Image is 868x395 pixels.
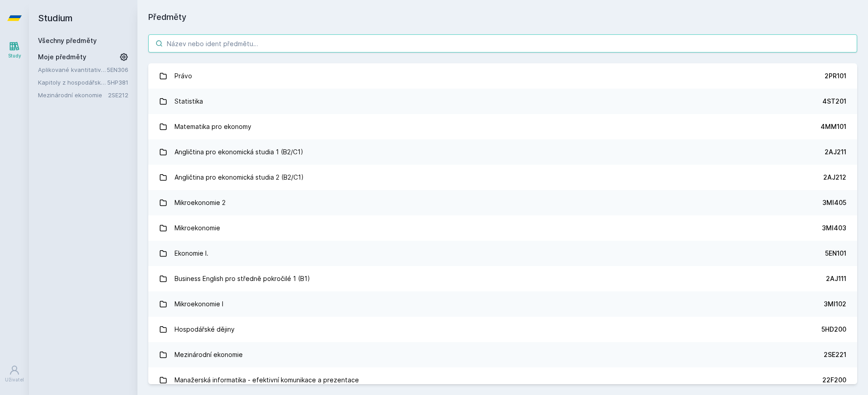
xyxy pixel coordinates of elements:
a: Mikroekonomie 2 3MI405 [148,190,857,215]
div: Mikroekonomie [175,219,220,237]
a: Všechny předměty [38,37,97,44]
div: Matematika pro ekonomy [175,118,251,136]
div: Business English pro středně pokročilé 1 (B1) [175,270,310,288]
a: Study [2,36,27,64]
a: 5EN306 [107,66,128,73]
div: Angličtina pro ekonomická studia 2 (B2/C1) [175,168,304,186]
span: Moje předměty [38,52,86,62]
a: Statistika 4ST201 [148,89,857,114]
a: 5HP381 [107,79,128,86]
input: Název nebo ident předmětu… [148,34,857,52]
div: 22F200 [822,376,846,385]
a: 2SE212 [108,91,128,99]
div: Statistika [175,92,203,110]
h1: Předměty [148,11,857,24]
div: Ekonomie I. [175,244,208,262]
a: Mezinárodní ekonomie 2SE221 [148,342,857,367]
div: 2AJ211 [825,148,846,157]
div: 2AJ111 [826,274,846,283]
div: Mikroekonomie 2 [175,194,226,212]
div: 2PR101 [825,71,846,81]
div: Mezinárodní ekonomie [175,346,243,364]
div: 5HD200 [821,325,846,334]
a: Mezinárodní ekonomie [38,90,108,100]
div: 4MM101 [821,122,846,131]
a: Business English pro středně pokročilé 1 (B1) 2AJ111 [148,266,857,291]
a: Angličtina pro ekonomická studia 1 (B2/C1) 2AJ211 [148,139,857,165]
div: 2AJ212 [823,173,846,182]
div: Mikroekonomie I [175,295,223,313]
a: Angličtina pro ekonomická studia 2 (B2/C1) 2AJ212 [148,165,857,190]
a: Matematika pro ekonomy 4MM101 [148,114,857,139]
a: Kapitoly z hospodářské politiky [38,78,107,87]
div: Uživatel [5,376,24,383]
a: Mikroekonomie 3MI403 [148,215,857,241]
div: Manažerská informatika - efektivní komunikace a prezentace [175,371,359,389]
div: 4ST201 [822,97,846,106]
a: Aplikované kvantitativní metody I [38,65,107,74]
div: 3MI403 [822,224,846,233]
a: Hospodářské dějiny 5HD200 [148,317,857,342]
div: 5EN101 [825,249,846,258]
a: Právo 2PR101 [148,63,857,89]
div: 2SE221 [824,350,846,359]
div: Hospodářské dějiny [175,320,235,338]
div: Právo [175,67,192,85]
a: Manažerská informatika - efektivní komunikace a prezentace 22F200 [148,367,857,393]
a: Mikroekonomie I 3MI102 [148,291,857,317]
div: 3MI405 [822,198,846,207]
div: Angličtina pro ekonomická studia 1 (B2/C1) [175,143,303,161]
div: Study [8,52,21,59]
a: Ekonomie I. 5EN101 [148,241,857,266]
div: 3MI102 [824,300,846,309]
a: Uživatel [2,360,27,388]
